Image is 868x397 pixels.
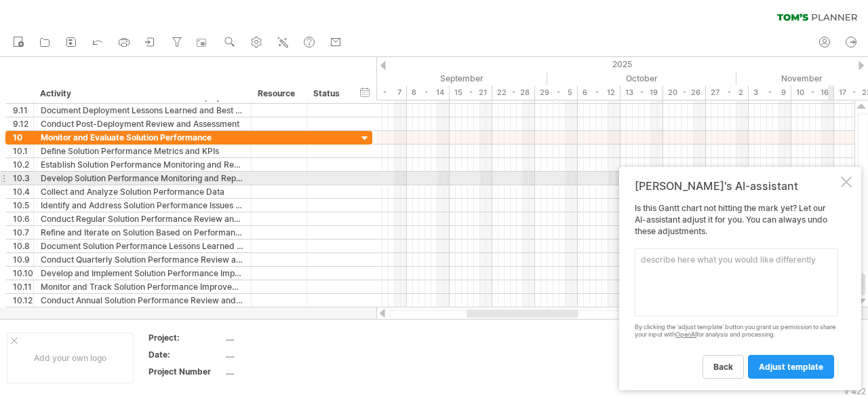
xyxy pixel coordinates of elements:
[41,240,244,252] div: Document Solution Performance Lessons Learned and Best Practices
[13,131,33,144] div: 10
[41,185,244,198] div: Collect and Analyze Solution Performance Data
[40,87,243,100] div: Activity
[313,87,343,100] div: Status
[226,349,340,360] div: ....
[13,267,33,280] div: 10.10
[13,294,33,307] div: 10.12
[364,71,547,86] div: September 2025
[13,240,33,252] div: 10.8
[149,349,223,360] div: Date:
[13,199,33,212] div: 10.5
[41,226,244,239] div: Refine and Iterate on Solution Based on Performance Results
[703,355,744,379] a: back
[13,158,33,171] div: 10.2
[706,86,749,100] div: 27 - 2
[41,117,244,130] div: Conduct Post-Deployment Review and Assessment
[578,86,620,100] div: 6 - 12
[13,172,33,185] div: 10.3
[13,212,33,225] div: 10.6
[149,332,223,343] div: Project:
[791,86,834,100] div: 10 - 16
[13,104,33,117] div: 9.11
[13,253,33,266] div: 10.9
[41,145,244,157] div: Define Solution Performance Metrics and KPIs
[13,117,33,130] div: 9.12
[41,158,244,171] div: Establish Solution Performance Monitoring and Reporting Schedule
[759,362,823,372] span: adjust template
[535,86,578,100] div: 29 - 5
[41,131,244,144] div: Monitor and Evaluate Solution Performance
[635,203,838,378] div: Is this Gantt chart not hitting the mark yet? Let our AI-assistant adjust it for you. You can alw...
[41,172,244,185] div: Develop Solution Performance Monitoring and Reporting Tools
[149,366,223,377] div: Project Number
[13,185,33,198] div: 10.4
[13,226,33,239] div: 10.7
[258,87,299,100] div: Resource
[41,199,244,212] div: Identify and Address Solution Performance Issues and Defects
[844,386,866,396] div: v 422
[226,366,340,377] div: ....
[41,267,244,280] div: Develop and Implement Solution Performance Improvement Plan
[635,179,838,193] div: [PERSON_NAME]'s AI-assistant
[620,86,663,100] div: 13 - 19
[7,333,134,383] div: Add your own logo
[663,86,706,100] div: 20 - 26
[675,330,696,338] a: OpenAI
[748,355,834,379] a: adjust template
[41,104,244,117] div: Document Deployment Lessons Learned and Best Practices
[41,294,244,307] div: Conduct Annual Solution Performance Review and Evaluation
[41,212,244,225] div: Conduct Regular Solution Performance Review and Evaluation Meetings
[713,362,733,372] span: back
[226,332,340,343] div: ....
[13,145,33,157] div: 10.1
[492,86,535,100] div: 22 - 28
[41,280,244,293] div: Monitor and Track Solution Performance Improvement Progress
[547,71,736,86] div: October 2025
[364,86,407,100] div: 1 - 7
[749,86,791,100] div: 3 - 9
[13,280,33,293] div: 10.11
[407,86,450,100] div: 8 - 14
[450,86,492,100] div: 15 - 21
[635,324,838,339] div: By clicking the 'adjust template' button you grant us permission to share your input with for ana...
[41,253,244,266] div: Conduct Quarterly Solution Performance Review and Assessment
